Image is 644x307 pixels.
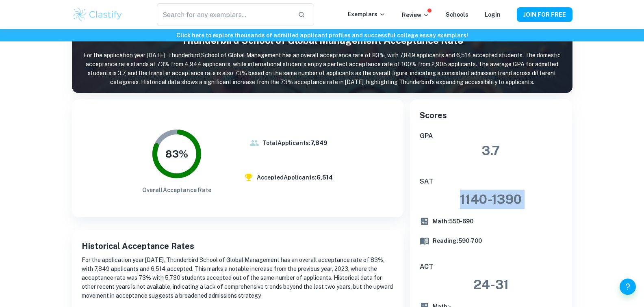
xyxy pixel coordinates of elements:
[485,11,501,18] a: Login
[420,131,563,141] h6: GPA
[157,3,291,26] input: Search for any exemplars...
[72,6,124,23] img: Clastify logo
[420,177,563,186] h6: SAT
[420,262,563,272] h6: ACT
[420,190,563,209] h3: 1140 - 1390
[517,7,572,22] button: JOIN FOR FREE
[348,10,386,19] p: Exemplars
[2,31,642,40] h6: Click here to explore thousands of admitted applicant profiles and successful college essay exemp...
[402,11,429,19] p: Review
[420,109,563,121] h5: Scores
[82,240,394,252] h5: Historical Acceptance Rates
[317,174,333,181] b: 6,514
[446,11,468,18] a: Schools
[165,148,188,160] tspan: 83%
[433,236,482,245] h6: Reading: 590 - 700
[82,255,394,300] p: For the application year [DATE], Thunderbird School of Global Management has an overall acceptanc...
[72,51,572,86] p: For the application year [DATE], Thunderbird School of Global Management has an overall acceptanc...
[420,141,563,160] h3: 3.7
[310,140,327,146] b: 7,849
[262,138,327,147] h6: Total Applicants:
[142,186,211,195] h6: Overall Acceptance Rate
[620,279,636,295] button: Help and Feedback
[420,275,563,294] h3: 24 - 31
[433,217,473,226] h6: Math: 550 - 690
[257,173,333,182] h6: Accepted Applicants:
